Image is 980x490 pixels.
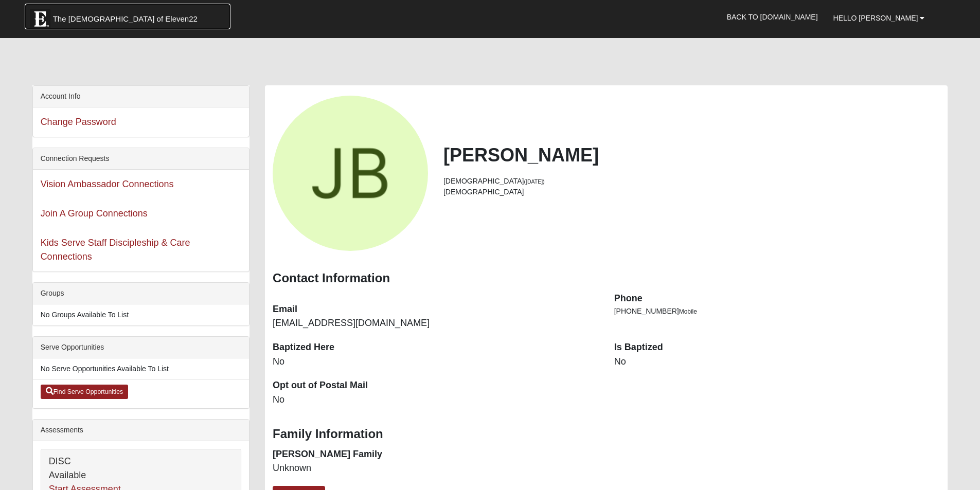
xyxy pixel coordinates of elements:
[524,178,545,185] small: ([DATE])
[443,187,940,197] li: [DEMOGRAPHIC_DATA]
[53,14,198,24] span: The [DEMOGRAPHIC_DATA] of Eleven22
[443,144,940,166] h2: [PERSON_NAME]
[33,86,249,107] div: Account Info
[719,4,826,30] a: Back to [DOMAIN_NAME]
[41,385,129,399] a: Find Serve Opportunities
[273,355,599,369] dd: No
[41,179,174,189] a: Vision Ambassador Connections
[273,303,599,316] dt: Email
[33,304,249,325] li: No Groups Available To List
[614,292,940,305] dt: Phone
[273,341,599,354] dt: Baptized Here
[833,14,918,22] span: Hello [PERSON_NAME]
[33,337,249,358] div: Serve Opportunities
[679,308,697,315] span: Mobile
[614,355,940,369] dd: No
[273,448,599,461] dt: [PERSON_NAME] Family
[33,358,249,379] li: No Serve Opportunities Available To List
[25,4,230,29] a: The [DEMOGRAPHIC_DATA] of Eleven22
[33,148,249,170] div: Connection Requests
[33,420,249,441] div: Assessments
[273,96,428,251] a: View Fullsize Photo
[41,208,148,219] a: Join A Group Connections
[826,5,933,31] a: Hello [PERSON_NAME]
[273,427,940,442] h3: Family Information
[443,176,940,187] li: [DEMOGRAPHIC_DATA]
[273,379,599,392] dt: Opt out of Postal Mail
[273,271,940,286] h3: Contact Information
[614,306,940,317] li: [PHONE_NUMBER]
[273,462,599,475] dd: Unknown
[273,317,599,330] dd: [EMAIL_ADDRESS][DOMAIN_NAME]
[41,117,116,127] a: Change Password
[41,238,190,262] a: Kids Serve Staff Discipleship & Care Connections
[273,393,599,407] dd: No
[614,341,940,354] dt: Is Baptized
[33,283,249,304] div: Groups
[30,9,50,29] img: Eleven22 logo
